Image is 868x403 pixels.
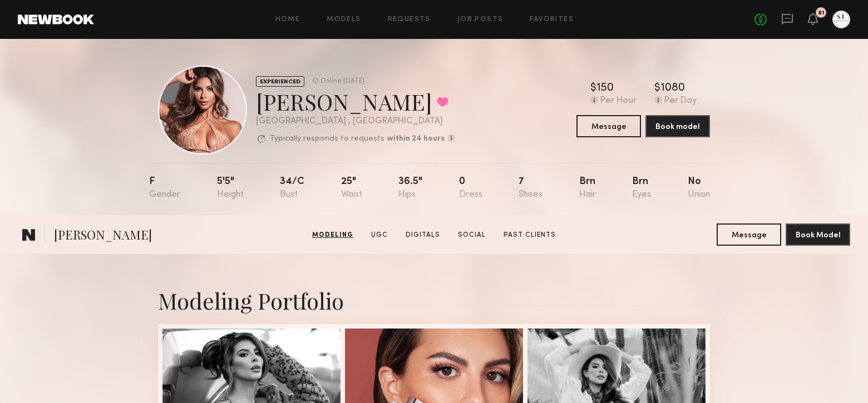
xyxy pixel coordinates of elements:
[645,115,710,137] button: Book model
[367,230,392,240] a: UGC
[654,83,660,94] div: $
[256,117,455,126] div: [GEOGRAPHIC_DATA] , [GEOGRAPHIC_DATA]
[664,96,697,106] div: Per Day
[398,177,422,200] div: 36.5"
[320,78,364,85] div: Online [DATE]
[717,223,781,246] button: Message
[519,177,542,200] div: 7
[158,286,710,315] div: Modeling Portfolio
[217,177,244,200] div: 5'5"
[499,230,560,240] a: Past Clients
[632,177,651,200] div: Brn
[590,83,596,94] div: $
[149,177,180,200] div: F
[453,230,490,240] a: Social
[457,16,504,23] a: Job Posts
[256,76,304,87] div: EXPERIENCED
[401,230,445,240] a: Digitals
[280,177,304,200] div: 34/c
[341,177,362,200] div: 25"
[256,87,455,116] div: [PERSON_NAME]
[600,96,637,106] div: Per Hour
[660,83,685,94] div: 1080
[459,177,482,200] div: 0
[818,10,825,16] div: 81
[530,16,574,23] a: Favorites
[387,135,445,143] b: within 24 hours
[270,135,384,143] p: Typically responds to requests
[327,16,361,23] a: Models
[388,16,431,23] a: Requests
[275,16,300,23] a: Home
[596,83,614,94] div: 150
[786,223,850,246] button: Book Model
[688,177,710,200] div: No
[576,115,641,137] button: Message
[786,230,850,239] a: Book Model
[308,230,358,240] a: Modeling
[579,177,596,200] div: Brn
[54,226,152,246] span: [PERSON_NAME]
